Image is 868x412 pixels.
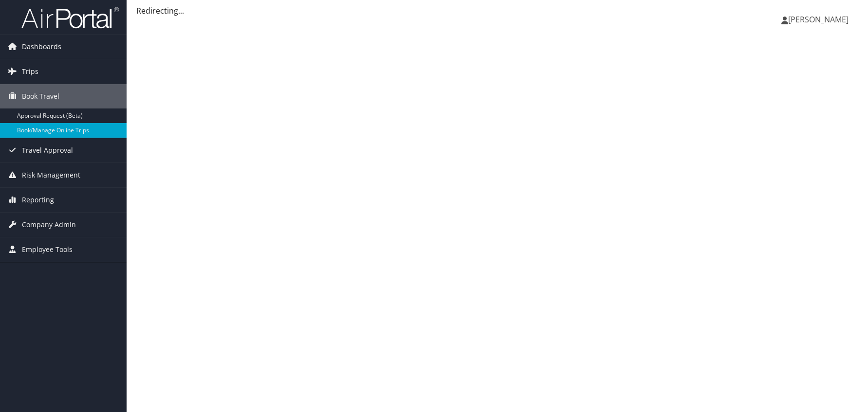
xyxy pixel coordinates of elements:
span: Company Admin [22,213,76,237]
img: airportal-logo.png [21,6,119,29]
span: Risk Management [22,163,80,187]
span: Employee Tools [22,237,73,262]
span: Trips [22,59,38,84]
span: [PERSON_NAME] [788,14,849,25]
div: Redirecting... [136,5,858,17]
span: Reporting [22,188,54,212]
span: Travel Approval [22,138,73,162]
span: Dashboards [22,35,61,59]
span: Book Travel [22,84,59,108]
a: [PERSON_NAME] [781,5,858,34]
